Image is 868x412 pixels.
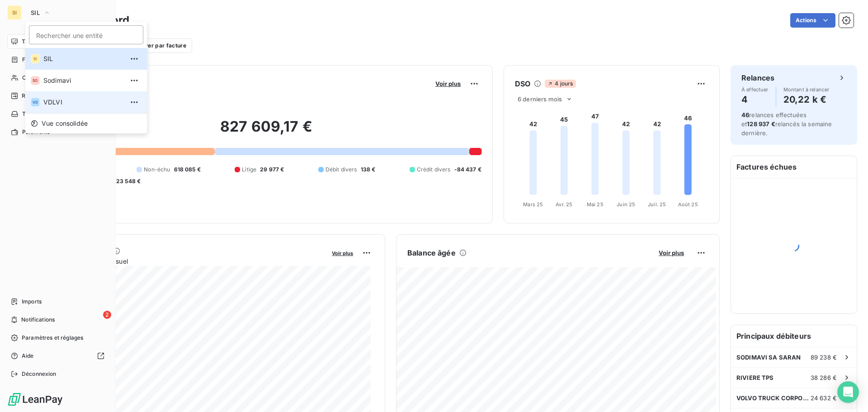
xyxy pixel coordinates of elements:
h6: Factures échues [731,156,857,178]
span: Imports [22,298,42,306]
a: Paramètres et réglages [7,331,108,345]
span: Montant à relancer [783,87,830,92]
span: Paiements [22,128,50,136]
h4: 4 [741,92,769,107]
tspan: Mai 25 [587,201,604,208]
span: 38 286 € [811,374,837,381]
span: 46 [741,111,749,118]
span: Relances [22,92,46,100]
span: Voir plus [435,80,461,87]
span: Crédit divers [417,166,451,174]
span: Tableau de bord [22,38,64,46]
span: Chiffre d'affaires mensuel [51,256,325,266]
span: 89 238 € [811,354,837,361]
button: Voir plus [433,80,463,88]
span: SIL [31,9,40,16]
h6: Balance âgée [407,247,456,258]
div: SI [7,5,22,20]
span: Déconnexion [22,370,57,378]
span: relances effectuées et relancés la semaine dernière. [741,111,832,137]
tspan: Avr. 25 [556,201,572,208]
h2: 827 609,17 € [51,118,481,145]
span: 128 937 € [747,120,775,128]
input: placeholder [29,25,143,44]
button: Voir plus [656,249,687,257]
a: Aide [7,349,108,363]
a: Imports [7,294,108,309]
img: Logo LeanPay [7,392,63,407]
a: Tâches [7,107,108,121]
span: Notifications [21,316,55,324]
span: VDLVI [43,98,123,107]
tspan: Mars 25 [523,201,543,208]
span: -84 437 € [454,166,481,174]
a: Factures [7,52,108,67]
span: Aide [22,352,34,360]
span: SIL [43,54,123,63]
div: VD [31,98,40,107]
span: Clients [22,74,40,82]
tspan: Juil. 25 [648,201,666,208]
span: Tâches [22,110,41,118]
a: 4Relances [7,89,108,103]
tspan: Juin 25 [617,201,635,208]
span: 4 jours [545,80,576,88]
span: -23 548 € [113,177,141,185]
h6: Principaux débiteurs [731,325,857,347]
span: Paramètres et réglages [22,334,83,342]
span: SODIMAVI SA SARAN [736,354,801,361]
span: 618 085 € [174,166,201,174]
span: Débit divers [325,166,357,174]
span: Sodimavi [43,76,123,85]
button: Actions [790,13,835,28]
a: Paiements [7,125,108,139]
span: Litige [242,166,256,174]
span: VOLVO TRUCK CORPORATION [736,394,811,402]
div: Open Intercom Messenger [837,381,859,403]
span: 2 [103,311,111,319]
a: Tableau de bord [7,34,108,49]
span: RIVIERE TPS [736,374,774,381]
span: Voir plus [332,250,353,256]
span: 138 € [361,166,376,174]
button: Voir plus [329,249,356,257]
span: À effectuer [741,87,769,92]
span: 24 632 € [811,394,837,402]
div: SI [31,54,40,63]
h6: DSO [515,78,530,89]
h4: 20,22 k € [783,92,830,107]
span: Voir plus [659,249,684,256]
span: Non-échu [144,166,170,174]
span: 6 derniers mois [518,95,562,103]
span: 29 977 € [260,166,284,174]
div: SO [31,76,40,85]
a: Clients [7,71,108,85]
span: Factures [22,56,45,64]
span: Vue consolidée [42,119,88,128]
button: Filtrer par facture [118,38,192,53]
tspan: Août 25 [678,201,698,208]
h6: Relances [741,72,774,83]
